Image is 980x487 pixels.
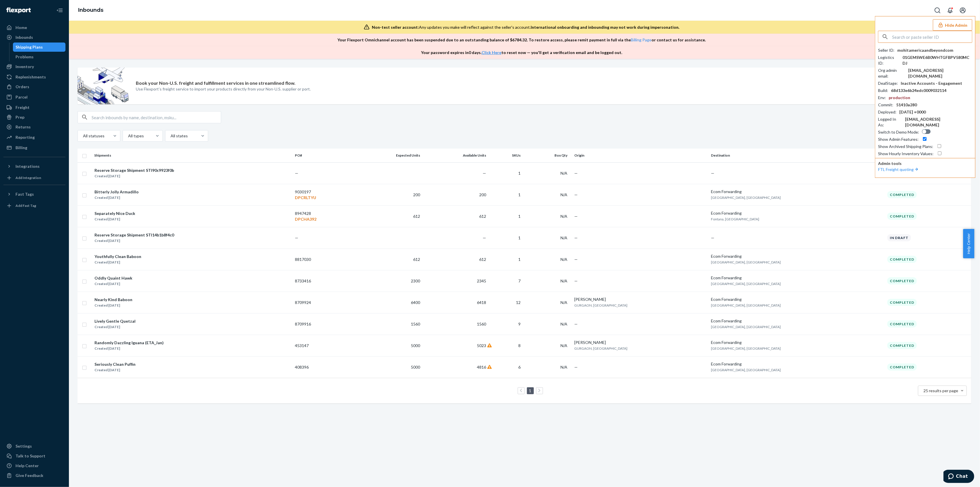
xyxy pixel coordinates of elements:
[16,34,33,40] div: Inbounds
[878,161,972,166] p: Admin tools
[94,324,136,330] div: Created [DATE]
[94,168,174,173] div: Reserve Storage Shipment STI90c9923f0b
[293,249,355,270] td: 8817030
[54,5,65,16] button: Close Navigation
[94,173,174,179] div: Created [DATE]
[94,281,132,287] div: Created [DATE]
[411,278,420,283] span: 2300
[878,80,898,86] div: DealStage :
[94,367,136,373] div: Created [DATE]
[477,278,486,283] span: 2345
[3,33,65,42] a: Inbounds
[878,55,900,66] div: Logistics ID :
[518,214,521,219] span: 1
[896,102,917,108] div: 51410a280
[94,303,132,308] div: Created [DATE]
[94,340,164,346] div: Randomly Dazzling Iguana (ETA_Jan)
[413,214,420,219] span: 612
[16,94,28,100] div: Parcel
[709,149,885,162] th: Destination
[16,203,36,208] div: Add Fast Tag
[887,342,917,349] div: Completed
[957,5,969,16] button: Open account menu
[944,470,974,484] iframe: Opens a widget where you can chat to one of our agents
[3,23,65,32] a: Home
[909,68,972,79] div: [EMAIL_ADDRESS][DOMAIN_NAME]
[16,191,34,197] div: Fast Tags
[711,297,883,302] div: Ecom Forwarding
[3,113,65,122] a: Prep
[878,167,919,172] a: FTL Freight quoting
[421,50,622,55] p: Your password expires in 0 days . to reset now — you'll get a verification email and be logged out.
[574,322,578,326] span: —
[372,25,419,30] span: Non-test seller account:
[295,195,352,201] p: DPCRLTYU
[889,95,910,101] div: production
[572,149,709,162] th: Origin
[574,192,578,197] span: —
[16,54,34,60] div: Problems
[293,149,355,162] th: PO#
[74,2,108,19] ol: breadcrumbs
[560,257,567,262] span: N/A
[3,143,65,152] a: Billing
[711,217,759,221] span: Fontana, [GEOGRAPHIC_DATA]
[878,102,893,108] div: Commit :
[295,171,298,176] span: —
[878,95,886,101] div: Env :
[711,253,883,259] div: Ecom Forwarding
[878,116,902,128] div: Logged In As :
[711,260,781,264] span: [GEOGRAPHIC_DATA], [GEOGRAPHIC_DATA]
[411,343,420,348] span: 5000
[878,68,906,79] div: Org admin email :
[411,365,420,369] span: 5000
[94,297,132,303] div: Nearly Kind Baboon
[170,133,171,139] input: All states
[574,278,578,283] span: —
[711,195,781,200] span: [GEOGRAPHIC_DATA], [GEOGRAPHIC_DATA]
[711,303,781,307] span: [GEOGRAPHIC_DATA], [GEOGRAPHIC_DATA]
[372,24,679,30] div: Any updates you make will reflect against the seller's account.
[878,129,919,135] div: Switch to Demo Mode :
[3,72,65,82] a: Replenishments
[887,234,911,241] div: In draft
[16,84,29,90] div: Orders
[574,340,706,345] div: [PERSON_NAME]
[477,300,486,305] span: 6418
[16,163,40,169] div: Integrations
[711,318,883,324] div: Ecom Forwarding
[3,451,65,461] button: Talk to Support
[887,299,917,306] div: Completed
[413,192,420,197] span: 200
[94,361,136,367] div: Seriously Clean Puffin
[16,44,43,50] div: Shipping Plans
[3,442,65,451] a: Settings
[963,229,974,258] button: Help Center
[711,210,883,216] div: Ecom Forwarding
[337,37,706,43] p: Your Flexport Omnichannel account has been suspended due to an outstanding balance of $ 6784.32 ....
[82,133,83,139] input: All statuses
[531,25,679,30] span: International onboarding and inbounding may not work during impersonation.
[16,145,27,151] div: Billing
[560,300,567,305] span: N/A
[94,259,141,265] div: Created [DATE]
[13,52,66,61] a: Problems
[3,62,65,71] a: Inventory
[560,235,567,240] span: N/A
[413,257,420,262] span: 612
[293,356,355,378] td: 408396
[3,133,65,142] a: Reporting
[16,443,32,449] div: Settings
[516,300,521,305] span: 12
[94,318,136,324] div: Lively Gentle Quetzal
[887,191,917,198] div: Completed
[16,453,45,459] div: Talk to Support
[6,7,31,13] img: Flexport logo
[901,80,962,86] div: Inactive Accounts - Engagement
[574,257,578,262] span: —
[78,7,103,13] a: Inbounds
[518,171,521,176] span: 1
[887,256,917,263] div: Completed
[574,235,578,240] span: —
